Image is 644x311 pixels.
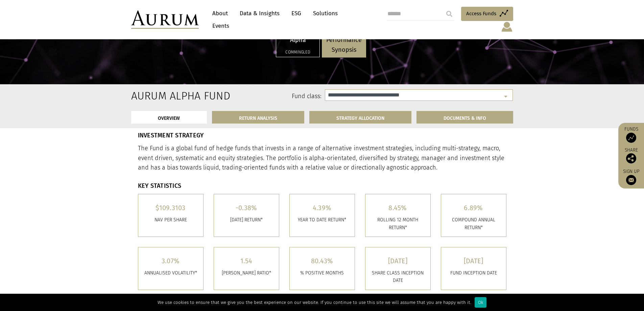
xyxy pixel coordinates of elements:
h5: 4.39% [295,204,350,211]
p: % POSITIVE MONTHS [295,269,350,277]
p: YEAR TO DATE RETURN* [295,216,350,224]
p: The Fund is a global fund of hedge funds that invests in a range of alternative investment strate... [138,143,506,173]
img: Sign up to our newsletter [626,175,636,185]
p: COMPOUND ANNUAL RETURN* [446,216,501,231]
p: SHARE CLASS INCEPTION DATE [371,269,425,285]
a: Funds [622,126,641,143]
a: STRATEGY ALLOCATION [309,111,411,124]
h5: 6.89% [446,204,501,211]
img: Share this post [626,153,636,163]
h2: Aurum Alpha Fund [131,89,186,102]
h5: [DATE] [371,258,425,264]
div: Ok [475,297,486,308]
a: DOCUMENTS & INFO [416,111,513,124]
p: Nav per share [143,216,198,224]
h5: 8.45% [371,204,425,211]
h5: [DATE] [446,258,501,264]
p: [DATE] RETURN* [219,216,274,224]
p: ANNUALISED VOLATILITY* [143,269,198,277]
h5: 80.43% [295,258,350,264]
a: RETURN ANALYSIS [212,111,304,124]
div: Share [622,148,641,163]
h5: 1.54 [219,258,274,264]
img: Access Funds [626,133,636,143]
label: Fund class: [196,92,322,101]
strong: KEY STATISTICS [138,182,182,190]
p: [PERSON_NAME] RATIO* [219,269,274,277]
h5: 3.07% [143,258,198,264]
p: FUND INCEPTION DATE [446,269,501,277]
p: ROLLING 12 MONTH RETURN* [371,216,425,231]
strong: INVESTMENT STRATEGY [138,132,204,139]
a: Sign up [622,169,641,185]
h5: $109.3103 [143,204,198,211]
h5: -0.38% [219,204,274,211]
